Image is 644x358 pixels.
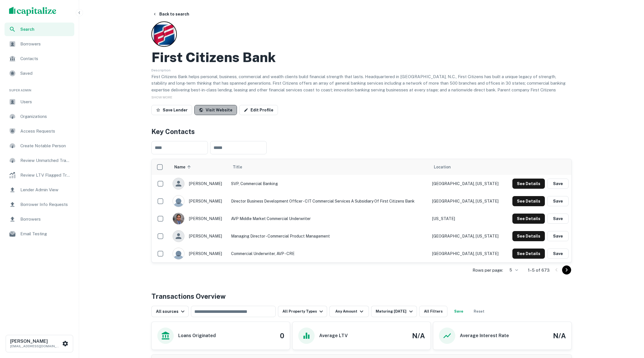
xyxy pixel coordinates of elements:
td: Managing Director - Commercial Product Management [228,227,429,245]
button: All sources [151,306,189,317]
a: Borrowers [5,212,74,226]
p: First Citizens Bank helps personal, business, commercial and wealth clients build financial stren... [151,73,572,107]
td: [GEOGRAPHIC_DATA], [US_STATE] [429,245,506,262]
button: Go to next page [562,265,571,274]
span: Create Notable Person [20,142,71,149]
button: See Details [512,214,545,224]
button: [PERSON_NAME][EMAIL_ADDRESS][DOMAIN_NAME] [6,335,73,352]
span: Review Unmatched Transactions [20,157,71,164]
div: [PERSON_NAME] [173,178,225,190]
h4: N/A [412,331,425,341]
span: Description [151,68,171,72]
span: Borrowers [20,216,71,223]
a: Visit Website [194,105,237,115]
th: Name [170,159,228,175]
td: [GEOGRAPHIC_DATA], [US_STATE] [429,175,506,192]
p: Rows per page: [473,267,503,274]
a: Edit Profile [239,105,278,115]
button: See Details [512,249,545,259]
button: Save [547,249,569,259]
td: Director Business Development Officer - CIT Commercial Services a subsidiary of First Citizens Bank [228,192,429,210]
td: Commercial Underwriter, AVP - CRE [228,245,429,262]
span: Borrowers [20,41,71,47]
img: 9c8pery4andzj6ohjkjp54ma2 [173,248,184,259]
li: Super Admin [5,81,74,95]
div: 5 [505,266,519,274]
a: Borrower Info Requests [5,198,74,211]
img: 9c8pery4andzj6ohjkjp54ma2 [173,196,184,207]
button: Save [547,196,569,206]
th: Title [228,159,429,175]
p: 1–5 of 673 [528,267,550,274]
div: Maturing [DATE] [376,308,414,315]
h6: [PERSON_NAME] [10,339,61,344]
div: Review Unmatched Transactions [5,154,74,167]
div: scrollable content [152,159,571,262]
span: Email Testing [20,230,71,237]
button: All Property Types [278,306,327,317]
img: capitalize-logo.png [9,7,56,16]
td: [GEOGRAPHIC_DATA], [US_STATE] [429,192,506,210]
button: Save [547,214,569,224]
button: Reset [470,306,488,317]
h2: First Citizens Bank [151,49,276,65]
span: Users [20,98,71,105]
span: Organizations [20,113,71,120]
a: Users [5,95,74,109]
span: Lender Admin View [20,186,71,193]
span: Title [233,164,249,170]
p: [EMAIL_ADDRESS][DOMAIN_NAME] [10,344,61,349]
div: Chat Widget [616,313,644,340]
button: Save [547,179,569,189]
td: AVP Middle Market Commercial Underwriter [228,210,429,227]
h6: Average LTV [319,332,348,339]
span: Location [434,164,451,170]
td: SVP, Commercial Banking [228,175,429,192]
button: Save your search to get updates of matches that match your search criteria. [450,306,468,317]
h4: Key Contacts [151,126,572,137]
a: Review LTV Flagged Transactions [5,168,74,182]
span: Name [174,164,193,170]
a: Email Testing [5,227,74,241]
a: Borrowers [5,37,74,51]
a: Contacts [5,52,74,65]
h6: Average Interest Rate [460,332,509,339]
td: [GEOGRAPHIC_DATA], [US_STATE] [429,227,506,245]
div: Organizations [5,110,74,123]
span: Borrower Info Requests [20,201,71,208]
span: Search [20,26,71,32]
button: See Details [512,179,545,189]
span: Contacts [20,55,71,62]
span: Saved [20,70,71,77]
div: [PERSON_NAME] [173,230,225,242]
span: Review LTV Flagged Transactions [20,172,71,179]
h6: Loans Originated [178,332,216,339]
span: Access Requests [20,128,71,135]
a: Search [5,23,74,36]
img: 1516985067438 [173,213,184,224]
h4: N/A [553,331,566,341]
a: Access Requests [5,124,74,138]
a: Saved [5,67,74,80]
button: Any Amount [329,306,369,317]
div: [PERSON_NAME] [173,248,225,260]
h4: 0 [280,331,284,341]
button: All Filters [419,306,447,317]
span: SHOW MORE [151,95,172,99]
button: Save [547,231,569,241]
h4: Transactions Overview [151,291,226,301]
button: Back to search [150,9,192,19]
div: Create Notable Person [5,139,74,153]
a: Lender Admin View [5,183,74,197]
button: Save Lender [151,105,192,115]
